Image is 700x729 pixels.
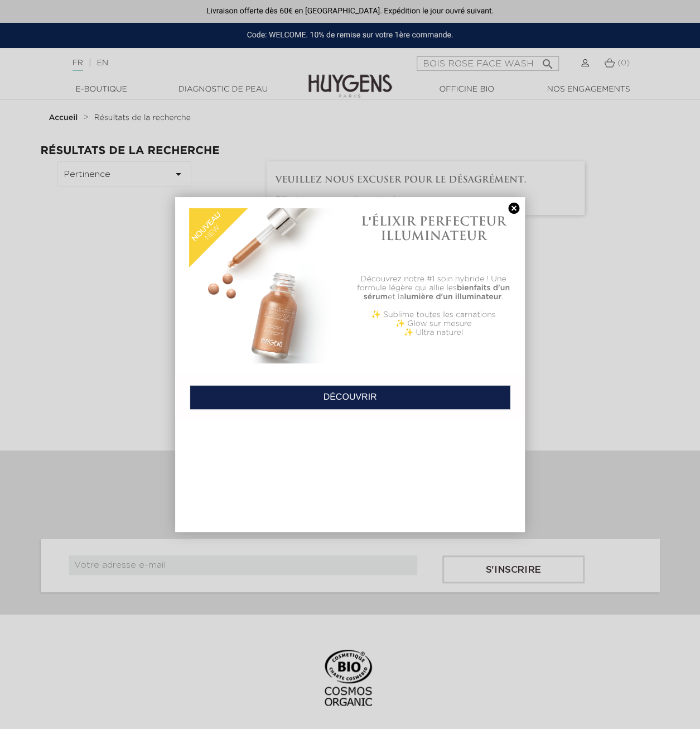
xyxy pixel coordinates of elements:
[356,310,511,319] p: ✨ Sublime toutes les carnations
[404,293,501,301] b: lumière d'un illuminateur
[190,385,511,410] a: DÉCOUVRIR
[364,284,510,301] b: bienfaits d'un sérum
[356,275,511,301] p: Découvrez notre #1 soin hybride ! Une formule légère qui allie les et la .
[356,214,511,243] h1: L'ÉLIXIR PERFECTEUR ILLUMINATEUR
[356,319,511,328] p: ✨ Glow sur mesure
[356,328,511,337] p: ✨ Ultra naturel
